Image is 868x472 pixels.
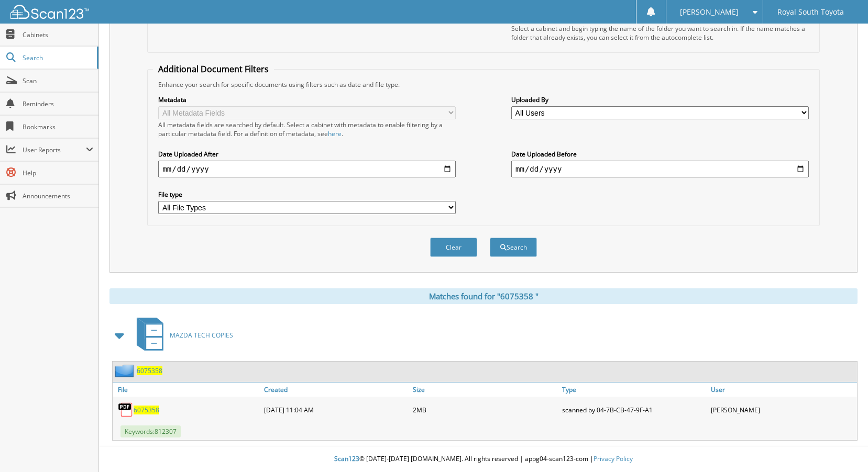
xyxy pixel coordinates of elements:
a: Created [261,383,410,397]
span: Reminders [23,99,93,108]
a: Size [410,383,559,397]
label: Uploaded By [511,95,809,104]
div: Enhance your search for specific documents using filters such as date and file type. [153,80,814,89]
img: folder2.png [115,364,137,377]
legend: Additional Document Filters [153,63,274,75]
span: M A Z D A T E C H C O P I E S [170,331,233,340]
span: 6 0 7 5 3 5 8 [137,366,162,375]
label: Date Uploaded After [158,150,456,159]
span: Scan123 [334,454,359,463]
span: Royal South Toyota [777,9,844,15]
span: Keywords: 8 1 2 3 0 7 [120,425,181,437]
img: PDF.png [118,402,134,418]
button: Clear [430,238,477,257]
a: Privacy Policy [594,454,633,463]
a: here [328,129,342,138]
span: User Reports [23,145,86,154]
iframe: Chat Widget [816,422,868,472]
div: [DATE] 11:04 AM [261,399,410,420]
input: start [158,161,456,177]
div: All metadata fields are searched by default. Select a cabinet with metadata to enable filtering b... [158,120,456,138]
div: 2MB [410,399,559,420]
span: 6 0 7 5 3 5 8 [134,406,159,414]
span: Cabinets [23,30,93,39]
span: [PERSON_NAME] [680,9,739,15]
div: Matches found for "6075358 " [109,288,858,304]
button: Search [490,238,537,257]
label: File type [158,190,456,199]
span: Search [23,53,92,62]
img: scan123-logo-white.svg [10,5,89,19]
span: Help [23,168,93,177]
a: Type [559,383,708,397]
span: Scan [23,76,93,85]
a: 6075358 [137,366,162,375]
div: scanned by 04-7B-CB-47-9F-A1 [559,399,708,420]
div: © [DATE]-[DATE] [DOMAIN_NAME]. All rights reserved | appg04-scan123-com | [99,446,868,472]
input: end [511,161,809,177]
a: MAZDA TECH COPIES [130,314,233,356]
div: Select a cabinet and begin typing the name of the folder you want to search in. If the name match... [511,24,809,42]
span: Bookmarks [23,122,93,131]
div: [PERSON_NAME] [708,399,857,420]
a: User [708,383,857,397]
a: 6075358 [134,406,159,414]
span: Announcements [23,192,93,200]
label: Date Uploaded Before [511,150,809,159]
label: Metadata [158,95,456,104]
a: File [113,383,261,397]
